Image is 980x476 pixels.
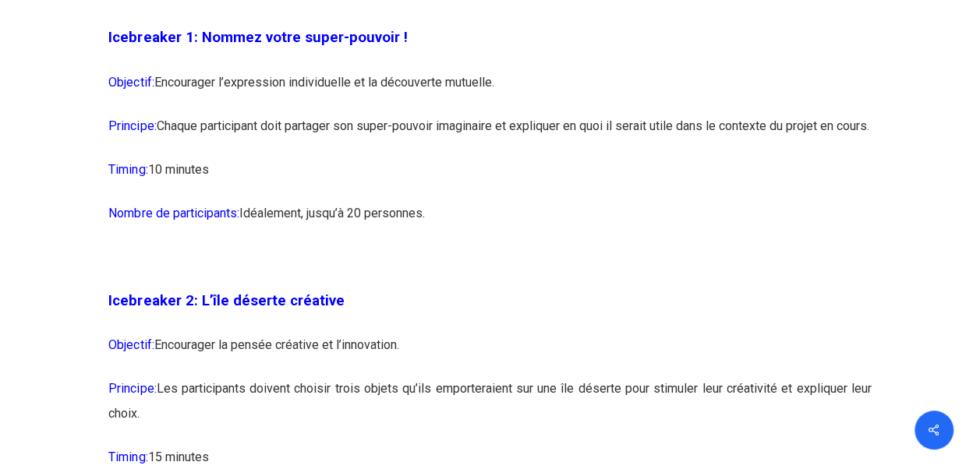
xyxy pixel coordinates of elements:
span: Objectif: [108,337,154,351]
span: Icebreaker 1: Nommez votre super-pouvoir ! [108,29,407,46]
span: Timing: [108,161,147,176]
span: Timing: [108,449,147,464]
span: Principe: [108,380,156,395]
p: Chaque participant doit partager son super-pouvoir imaginaire et expliquer en quoi il serait util... [108,113,871,157]
p: Encourager la pensée créative et l’innovation. [108,332,871,376]
span: Principe: [108,118,156,132]
span: Nombre de participants: [108,205,239,220]
p: Les participants doivent choisir trois objets qu’ils emporteraient sur une île déserte pour stimu... [108,376,871,444]
p: Encourager l’expression individuelle et la découverte mutuelle. [108,69,871,113]
span: Objectif: [108,74,154,89]
p: Idéalement, jusqu’à 20 personnes. [108,200,871,244]
p: 10 minutes [108,157,871,200]
span: Icebreaker 2: L’île déserte créative [108,291,344,309]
